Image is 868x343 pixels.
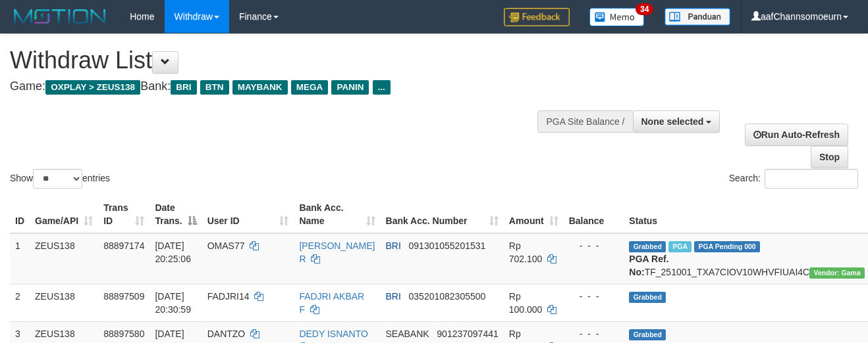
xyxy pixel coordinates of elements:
[45,80,140,95] span: OXPLAY > ZEUS138
[232,80,288,95] span: MAYBANK
[10,7,110,26] img: MOTION_logo.png
[98,196,149,233] th: Trans ID: activate to sort column ascending
[629,329,666,340] span: Grabbed
[641,116,704,127] span: None selected
[171,80,196,95] span: BRI
[294,196,380,233] th: Bank Acc. Name: activate to sort column ascending
[373,80,391,95] span: ...
[30,284,98,321] td: ZEUS138
[299,240,375,264] a: [PERSON_NAME] R
[745,124,848,146] a: Run Auto-Refresh
[155,291,191,315] span: [DATE] 20:30:59
[103,329,144,339] span: 88897580
[569,327,619,340] div: - - -
[629,254,668,277] b: PGA Ref. No:
[103,240,144,251] span: 88897174
[207,240,245,251] span: OMAS77
[589,8,645,26] img: Button%20Memo.svg
[10,47,566,74] h1: Withdraw List
[636,3,653,15] span: 34
[331,80,369,95] span: PANIN
[386,329,429,339] span: SEABANK
[381,196,504,233] th: Bank Acc. Number: activate to sort column ascending
[386,291,401,302] span: BRI
[10,169,110,189] label: Show entries
[729,169,858,189] label: Search:
[10,233,30,285] td: 1
[694,241,760,252] span: PGA Pending
[665,8,730,26] img: panduan.png
[299,329,368,339] a: DEDY ISNANTO
[809,267,865,279] span: Vendor URL: https://trx31.1velocity.biz
[437,329,498,339] span: Copy 901237097441 to clipboard
[30,233,98,285] td: ZEUS138
[30,196,98,233] th: Game/API: activate to sort column ascending
[10,80,566,93] h4: Game: Bank:
[629,241,666,252] span: Grabbed
[504,196,564,233] th: Amount: activate to sort column ascending
[155,240,191,264] span: [DATE] 20:25:06
[386,240,401,251] span: BRI
[409,291,486,302] span: Copy 035201082305500 to clipboard
[569,290,619,303] div: - - -
[629,292,666,303] span: Grabbed
[149,196,202,233] th: Date Trans.: activate to sort column descending
[509,240,543,264] span: Rp 702.100
[103,291,144,302] span: 88897509
[564,196,624,233] th: Balance
[504,8,570,26] img: Feedback.jpg
[10,284,30,321] td: 2
[207,329,246,339] span: DANTZO
[811,146,848,168] a: Stop
[291,80,329,95] span: MEGA
[207,291,250,302] span: FADJRI14
[668,241,692,252] span: Marked by aafanarl
[569,239,619,252] div: - - -
[299,291,364,315] a: FADJRI AKBAR F
[10,196,30,233] th: ID
[509,291,543,315] span: Rp 100.000
[765,169,858,189] input: Search:
[33,169,82,189] select: Showentries
[200,80,229,95] span: BTN
[409,240,486,251] span: Copy 091301055201531 to clipboard
[633,110,720,133] button: None selected
[537,110,632,133] div: PGA Site Balance /
[202,196,294,233] th: User ID: activate to sort column ascending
